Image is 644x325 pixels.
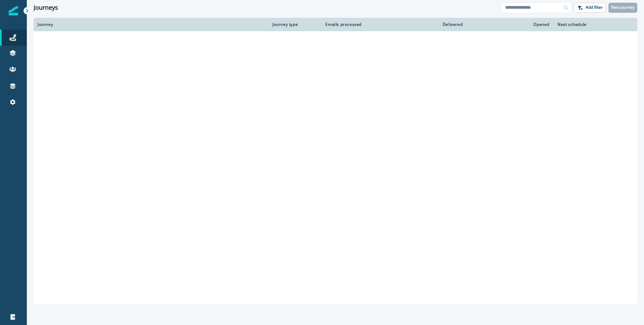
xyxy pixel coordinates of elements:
[611,5,635,10] p: New journey
[586,5,603,10] p: Add filter
[370,22,463,27] div: Delivered
[557,22,616,27] div: Next schedule
[323,22,362,27] div: Emails processed
[471,22,549,27] div: Opened
[34,4,58,11] h1: Journeys
[38,22,264,27] div: Journey
[9,6,18,15] img: Inflection
[574,3,606,13] button: Add filter
[608,3,637,13] button: New journey
[272,22,315,27] div: Journey type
